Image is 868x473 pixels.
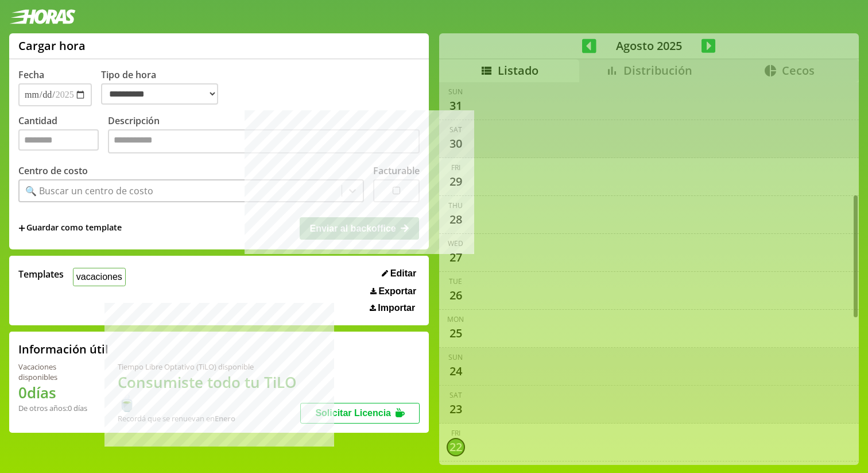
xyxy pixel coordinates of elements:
[18,164,88,177] label: Centro de costo
[215,413,235,424] b: Enero
[101,83,218,105] select: Tipo de hora
[108,114,420,156] label: Descripción
[18,222,122,234] span: +Guardar como template
[118,362,301,372] div: Tiempo Libre Optativo (TiLO) disponible
[73,268,126,286] button: vacaciones
[18,403,90,413] div: De otros años: 0 días
[118,372,301,413] h1: Consumiste todo tu TiLO 🍵
[18,222,25,234] span: +
[25,184,153,197] div: 🔍 Buscar un centro de costo
[18,38,86,53] h1: Cargar hora
[18,114,108,156] label: Cantidad
[118,413,301,424] div: Recordá que se renuevan en
[378,303,415,313] span: Importar
[18,268,64,280] span: Templates
[18,341,108,357] h2: Información útil
[101,68,227,106] label: Tipo de hora
[108,129,420,153] textarea: Descripción
[300,403,420,424] button: Solicitar Licencia
[378,286,416,297] span: Exportar
[367,286,420,297] button: Exportar
[18,362,90,382] div: Vacaciones disponibles
[315,408,391,418] span: Solicitar Licencia
[18,129,99,151] input: Cantidad
[18,68,44,81] label: Fecha
[18,382,90,403] h1: 0 días
[390,268,416,279] span: Editar
[378,268,420,279] button: Editar
[373,164,420,177] label: Facturable
[9,9,76,24] img: logotipo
